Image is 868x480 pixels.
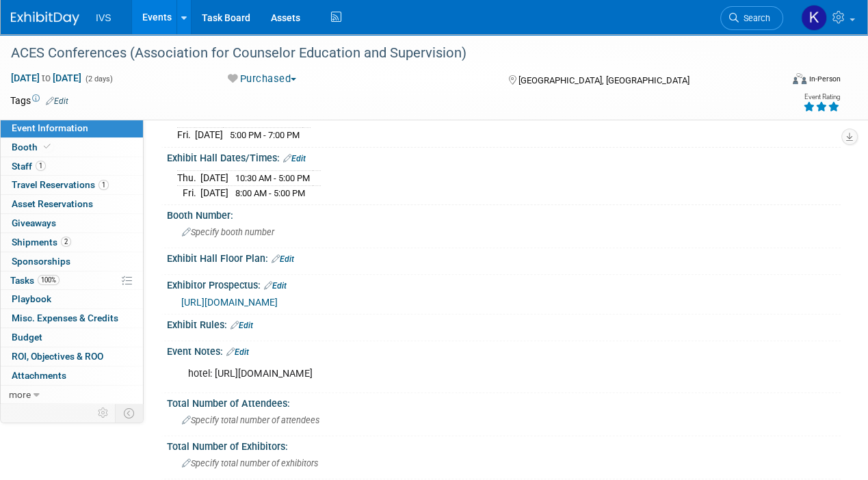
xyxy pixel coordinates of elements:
span: Sponsorships [12,256,70,267]
a: Budget [1,328,143,347]
img: Format-Inperson.png [793,73,806,84]
span: 1 [98,180,109,190]
span: Asset Reservations [12,198,93,209]
a: Booth [1,138,143,157]
span: (2 days) [84,75,113,83]
td: Fri. [177,127,195,142]
a: Event Information [1,119,143,137]
a: Misc. Expenses & Credits [1,309,143,328]
span: more [9,389,31,400]
td: [DATE] [195,127,223,142]
div: In-Person [808,74,841,84]
span: Travel Reservations [12,179,109,190]
div: hotel: [URL][DOMAIN_NAME] [179,360,707,388]
td: Thu. [177,171,200,186]
div: Event Notes: [167,341,841,359]
a: Edit [46,96,68,106]
div: Event Rating [803,94,840,101]
td: Personalize Event Tab Strip [92,404,116,422]
a: Search [720,6,783,30]
span: Specify total number of attendees [182,415,319,425]
td: Fri. [177,185,200,200]
span: ROI, Objectives & ROO [12,351,103,362]
span: 2 [61,237,71,247]
span: [GEOGRAPHIC_DATA], [GEOGRAPHIC_DATA] [518,75,689,85]
a: Playbook [1,290,143,308]
td: [DATE] [200,171,228,186]
div: Booth Number: [167,205,841,222]
a: Sponsorships [1,252,143,271]
span: Specify booth number [182,227,274,237]
td: [DATE] [200,185,228,200]
span: Shipments [12,237,71,248]
span: Budget [12,332,42,343]
span: 5:00 PM - 7:00 PM [230,130,300,140]
span: to [40,72,53,83]
div: Exhibit Hall Floor Plan: [167,248,841,266]
span: IVS [96,12,111,23]
a: Attachments [1,366,143,385]
span: Attachments [12,370,66,381]
a: Tasks100% [1,271,143,290]
div: Total Number of Exhibitors: [167,436,841,453]
span: [DATE] [DATE] [10,72,82,84]
a: Giveaways [1,214,143,232]
a: Staff1 [1,157,143,176]
div: Exhibit Hall Dates/Times: [167,148,841,165]
img: Kate Wroblewski [801,5,827,31]
a: Edit [272,254,294,264]
div: Total Number of Attendees: [167,393,841,410]
a: ROI, Objectives & ROO [1,347,143,366]
a: [URL][DOMAIN_NAME] [181,297,278,308]
a: Edit [231,321,253,330]
span: Staff [12,161,46,172]
span: Search [739,13,770,23]
div: Exhibit Rules: [167,315,841,332]
a: Asset Reservations [1,195,143,213]
div: Event Format [720,71,841,92]
a: more [1,386,143,404]
span: 10:30 AM - 5:00 PM [235,173,310,183]
span: Misc. Expenses & Credits [12,312,118,323]
a: Edit [226,347,249,357]
i: Booth reservation complete [44,143,51,150]
span: Event Information [12,122,88,133]
span: Specify total number of exhibitors [182,458,318,468]
div: Exhibitor Prospectus: [167,275,841,293]
span: Booth [12,142,53,152]
span: 8:00 AM - 5:00 PM [235,188,305,198]
span: 100% [38,275,60,285]
span: Giveaways [12,217,56,228]
a: Shipments2 [1,233,143,252]
span: 1 [36,161,46,171]
td: Tags [10,94,68,107]
a: Edit [283,154,306,163]
div: ACES Conferences (Association for Counselor Education and Supervision) [6,41,770,66]
a: Travel Reservations1 [1,176,143,194]
button: Purchased [223,72,302,86]
span: Playbook [12,293,51,304]
span: Tasks [10,275,60,286]
a: Edit [264,281,287,291]
img: ExhibitDay [11,12,79,25]
td: Toggle Event Tabs [116,404,144,422]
